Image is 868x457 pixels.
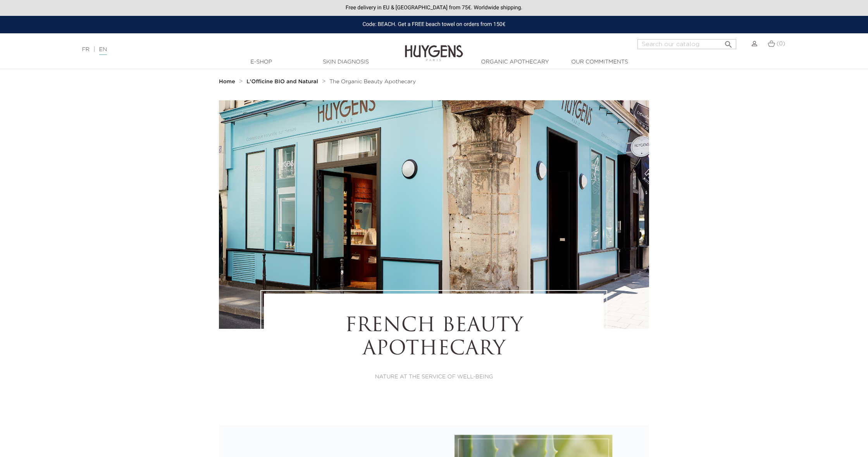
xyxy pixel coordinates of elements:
[777,41,785,46] span: (0)
[285,373,582,381] p: NATURE AT THE SERVICE OF WELL-BEING
[329,79,416,84] span: The Organic Beauty Apothecary
[222,58,300,66] a: E-Shop
[78,45,356,54] div: |
[99,47,107,55] a: EN
[722,37,735,47] button: 
[219,79,237,85] a: Home
[307,58,384,66] a: Skin Diagnosis
[724,38,733,47] i: 
[219,79,235,84] strong: Home
[561,58,638,66] a: Our commitments
[476,58,554,66] a: Organic Apothecary
[285,315,582,361] h1: FRENCH BEAUTY APOTHECARY
[246,79,318,84] strong: L'Officine BIO and Natural
[82,47,90,52] a: FR
[329,79,416,85] a: The Organic Beauty Apothecary
[637,39,736,49] input: Search
[405,33,463,62] img: Huygens
[246,79,320,85] a: L'Officine BIO and Natural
